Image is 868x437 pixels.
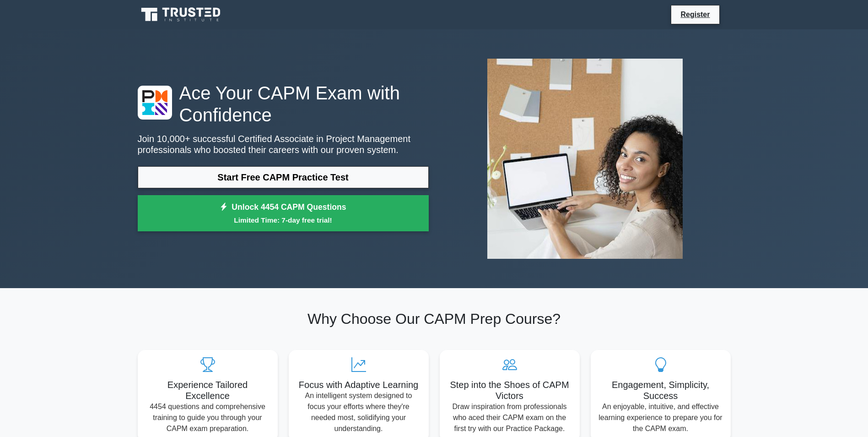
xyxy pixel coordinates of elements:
[296,390,421,434] p: An intelligent system designed to focus your efforts where they're needed most, solidifying your ...
[675,9,715,20] a: Register
[296,379,421,390] h5: Focus with Adaptive Learning
[138,195,429,232] a: Unlock 4454 CAPM QuestionsLimited Time: 7-day free trial!
[149,215,417,225] small: Limited Time: 7-day free trial!
[138,82,429,126] h1: Ace Your CAPM Exam with Confidence
[447,379,572,401] h5: Step into the Shoes of CAPM Victors
[138,133,429,155] p: Join 10,000+ successful Certified Associate in Project Management professionals who boosted their...
[145,401,270,434] p: 4454 questions and comprehensive training to guide you through your CAPM exam preparation.
[138,310,731,328] h2: Why Choose Our CAPM Prep Course?
[145,379,270,401] h5: Experience Tailored Excellence
[598,379,723,401] h5: Engagement, Simplicity, Success
[598,401,723,434] p: An enjoyable, intuitive, and effective learning experience to prepare you for the CAPM exam.
[138,166,429,188] a: Start Free CAPM Practice Test
[447,401,572,434] p: Draw inspiration from professionals who aced their CAPM exam on the first try with our Practice P...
